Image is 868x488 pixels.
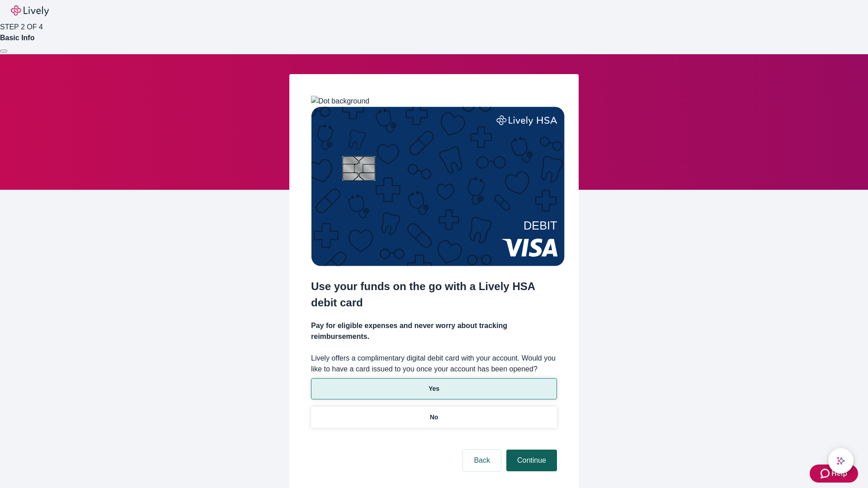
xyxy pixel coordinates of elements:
span: Help [831,468,847,479]
svg: Zendesk support icon [821,468,831,479]
img: Debit card [311,107,565,266]
label: Lively offers a complimentary digital debit card with your account. Would you like to have a card... [311,353,557,375]
h4: Pay for eligible expenses and never worry about tracking reimbursements. [311,320,557,342]
img: Dot background [311,96,369,107]
button: Zendesk support iconHelp [810,465,858,483]
button: Continue [506,450,557,471]
button: Yes [311,378,557,399]
button: chat [828,448,854,474]
img: Lively [11,5,49,16]
p: Yes [429,384,439,394]
p: No [430,413,439,422]
h2: Use your funds on the go with a Lively HSA debit card [311,278,557,311]
button: No [311,407,557,428]
svg: Lively AI Assistant [836,456,845,465]
button: Back [463,450,501,471]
